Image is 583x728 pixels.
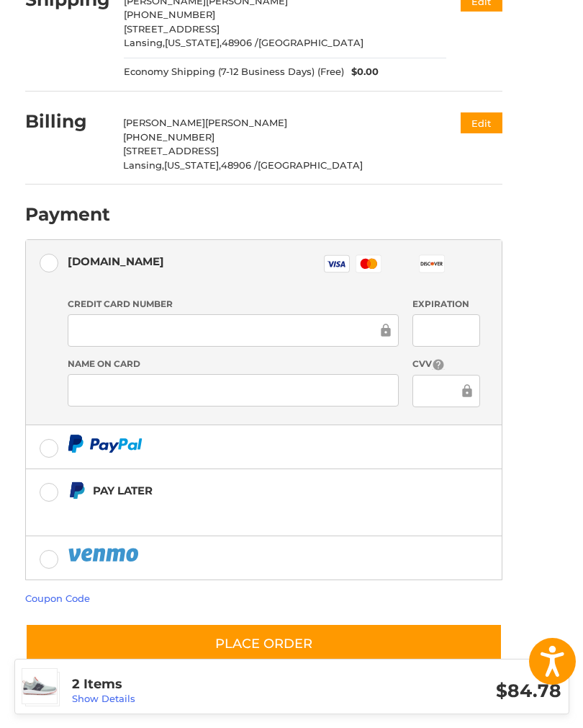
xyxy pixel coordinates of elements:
[461,112,502,133] button: Edit
[25,203,110,226] h2: Payment
[221,159,258,171] span: 48906 /
[68,435,143,453] img: PayPal icon
[25,110,109,133] h2: Billing
[123,131,214,143] span: [PHONE_NUMBER]
[205,117,287,128] span: [PERSON_NAME]
[68,358,399,370] label: Name on Card
[72,676,317,693] h3: 2 Items
[165,37,222,48] span: [US_STATE],
[124,23,220,35] span: [STREET_ADDRESS]
[68,546,141,564] img: PayPal icon
[123,117,205,128] span: [PERSON_NAME]
[164,159,221,171] span: [US_STATE],
[68,481,86,500] img: Pay Later icon
[412,298,480,311] label: Expiration
[72,693,135,704] a: Show Details
[344,65,379,79] span: $0.00
[68,249,164,273] div: [DOMAIN_NAME]
[124,65,344,79] span: Economy Shipping (7-12 Business Days) (Free)
[68,505,369,518] iframe: PayPal Message 1
[124,37,165,48] span: Lansing,
[412,358,480,371] label: CVV
[93,479,369,502] div: Pay Later
[222,37,258,48] span: 48906 /
[22,669,57,703] img: Puma Men's Ignite Articulate Golf Shoes - High Rise/Ski Patrol
[123,145,219,156] span: [STREET_ADDRESS]
[68,298,399,311] label: Credit Card Number
[317,680,561,702] h3: $84.78
[124,9,215,20] span: [PHONE_NUMBER]
[258,37,363,48] span: [GEOGRAPHIC_DATA]
[123,159,164,171] span: Lansing,
[25,592,90,604] a: Coupon Code
[258,159,363,171] span: [GEOGRAPHIC_DATA]
[25,623,502,665] button: Place Order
